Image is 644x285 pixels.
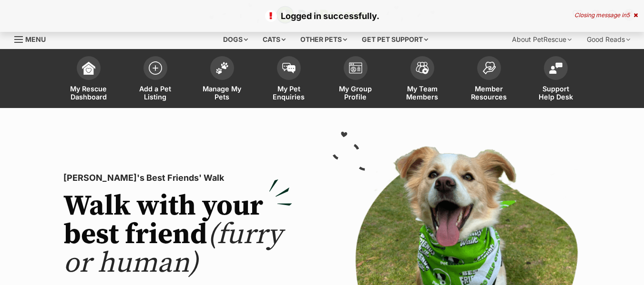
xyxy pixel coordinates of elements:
span: Add a Pet Listing [134,85,177,101]
a: My Pet Enquiries [256,51,322,108]
span: Member Resources [468,85,511,101]
img: group-profile-icon-3fa3cf56718a62981997c0bc7e787c4b2cf8bcc04b72c1350f741eb67cf2f40e.svg [349,62,362,74]
a: Member Resources [456,51,522,108]
span: Support Help Desk [534,85,577,101]
img: member-resources-icon-8e73f808a243e03378d46382f2149f9095a855e16c252ad45f914b54edf8863c.svg [482,61,496,74]
img: dashboard-icon-eb2f2d2d3e046f16d808141f083e7271f6b2e854fb5c12c21221c1fb7104beca.svg [82,61,95,75]
a: My Rescue Dashboard [55,51,122,108]
span: My Group Profile [334,85,377,101]
img: help-desk-icon-fdf02630f3aa405de69fd3d07c3f3aa587a6932b1a1747fa1d2bba05be0121f9.svg [549,62,562,74]
a: Menu [14,30,52,47]
img: pet-enquiries-icon-7e3ad2cf08bfb03b45e93fb7055b45f3efa6380592205ae92323e6603595dc1f.svg [282,63,296,73]
div: Dogs [216,30,255,49]
span: Manage My Pets [201,85,244,101]
img: team-members-icon-5396bd8760b3fe7c0b43da4ab00e1e3bb1a5d9ba89233759b79545d2d3fc5d0d.svg [416,62,429,74]
a: Add a Pet Listing [122,51,189,108]
img: manage-my-pets-icon-02211641906a0b7f246fdf0571729dbe1e7629f14944591b6c1af311fb30b64b.svg [215,62,229,74]
a: My Team Members [389,51,456,108]
div: Get pet support [355,30,435,49]
div: Good Reads [580,30,637,49]
span: My Pet Enquiries [267,85,310,101]
a: My Group Profile [322,51,389,108]
a: Support Help Desk [522,51,589,108]
div: Cats [256,30,292,49]
div: About PetRescue [505,30,578,49]
span: My Rescue Dashboard [67,85,110,101]
span: My Team Members [401,85,444,101]
span: (furry or human) [63,217,282,281]
p: [PERSON_NAME]'s Best Friends' Walk [63,171,292,185]
span: Menu [25,35,46,43]
img: add-pet-listing-icon-0afa8454b4691262ce3f59096e99ab1cd57d4a30225e0717b998d2c9b9846f56.svg [149,61,162,75]
a: Manage My Pets [189,51,256,108]
div: Other pets [294,30,354,49]
h2: Walk with your best friend [63,192,292,278]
